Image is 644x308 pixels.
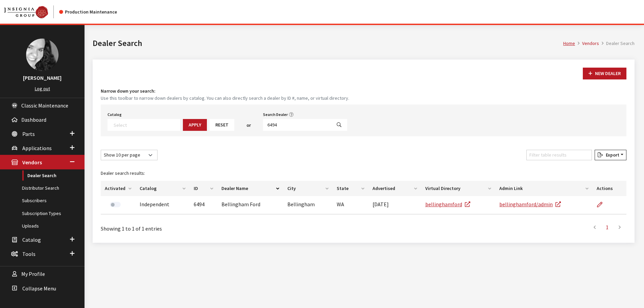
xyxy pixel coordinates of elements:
th: Admin Link: activate to sort column ascending [495,181,593,196]
img: Catalog Maintenance [4,6,48,18]
li: Vendors [575,40,599,47]
label: Catalog [108,112,122,118]
th: Advertised: activate to sort column ascending [368,181,421,196]
a: bellinghamford/admin [499,201,561,208]
span: Catalog [22,236,41,243]
span: Classic Maintenance [21,102,68,109]
th: Catalog: activate to sort column ascending [136,181,190,196]
a: Insignia Group logo [4,5,59,18]
li: Dealer Search [599,40,635,47]
div: Production Maintenance [59,8,117,16]
td: Bellingham [283,196,333,214]
th: Virtual Directory: activate to sort column ascending [421,181,496,196]
th: Dealer Name: activate to sort column descending [217,181,283,196]
td: [DATE] [368,196,421,214]
h1: Dealer Search [93,37,563,49]
button: Export [595,150,626,160]
span: Tools [22,251,35,257]
a: bellinghamford [425,201,470,208]
h4: Narrow down your search: [101,88,626,95]
a: 1 [601,220,613,234]
span: My Profile [21,271,45,278]
span: Collapse Menu [22,285,56,292]
h3: [PERSON_NAME] [7,74,78,82]
span: Applications [22,145,52,151]
button: Search [331,119,347,131]
span: Export [603,152,619,158]
td: Independent [136,196,190,214]
button: Apply [183,119,207,131]
td: 6494 [190,196,217,214]
textarea: Search [114,122,180,128]
button: New Dealer [583,68,626,79]
td: WA [333,196,369,214]
label: Search Dealer [263,112,288,118]
th: Actions [593,181,626,196]
td: Bellingham Ford [217,196,283,214]
a: Home [563,40,575,46]
span: Dashboard [21,116,46,123]
caption: Dealer search results: [101,166,626,181]
th: City: activate to sort column ascending [283,181,333,196]
th: Activated: activate to sort column ascending [101,181,136,196]
th: ID: activate to sort column ascending [190,181,217,196]
a: Log out [35,86,50,92]
span: Vendors [22,159,42,166]
label: Activate Dealer [110,202,121,207]
small: Use this toolbar to narrow down dealers by catalog. You can also directly search a dealer by ID #... [101,95,626,102]
input: Search [263,119,331,131]
div: Showing 1 to 1 of 1 entries [101,220,315,233]
span: Select [108,119,180,131]
input: Filter table results [526,150,592,160]
img: Khrystal Dorton [26,39,58,71]
span: Parts [22,131,35,137]
span: or [246,122,251,129]
th: State: activate to sort column ascending [333,181,369,196]
a: Edit Dealer [597,196,608,213]
button: Reset [210,119,234,131]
